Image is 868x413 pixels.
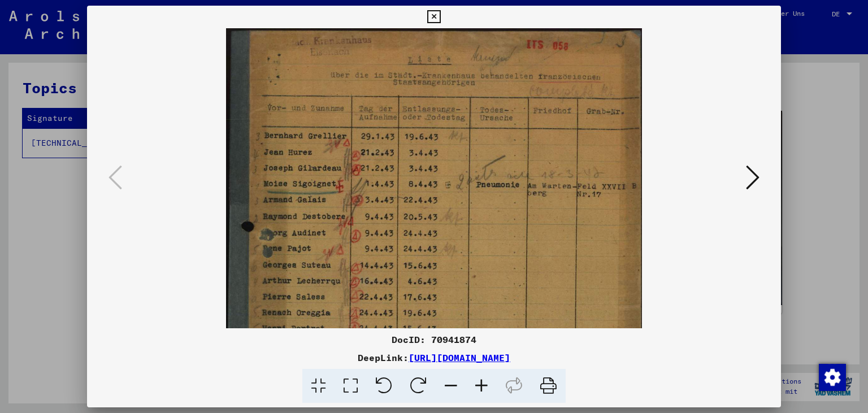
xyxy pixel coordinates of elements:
[87,333,782,346] div: DocID: 70941874
[819,364,846,391] img: Zustimmung ändern
[87,351,782,364] div: DeepLink:
[818,363,845,390] div: Zustimmung ändern
[409,352,510,363] a: [URL][DOMAIN_NAME]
